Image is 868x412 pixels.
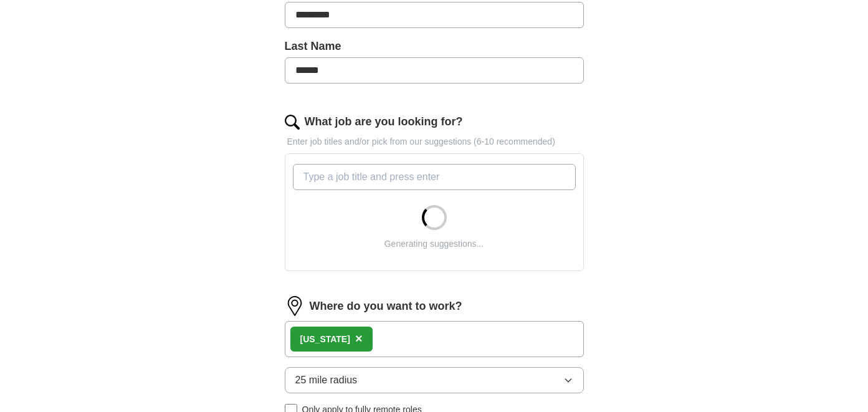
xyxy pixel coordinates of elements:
[285,296,305,316] img: location.png
[384,237,484,251] div: Generating suggestions...
[295,373,358,388] span: 25 mile radius
[285,367,584,393] button: 25 mile radius
[293,164,576,190] input: Type a job title and press enter
[355,330,363,348] button: ×
[355,332,363,345] span: ×
[300,333,350,346] div: [US_STATE]
[310,298,462,315] label: Where do you want to work?
[305,113,463,130] label: What job are you looking for?
[285,115,300,130] img: search.png
[285,135,584,148] p: Enter job titles and/or pick from our suggestions (6-10 recommended)
[285,38,584,55] label: Last Name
